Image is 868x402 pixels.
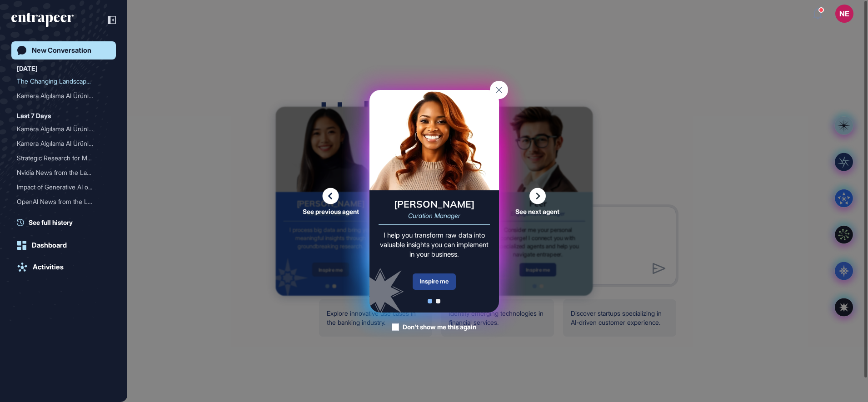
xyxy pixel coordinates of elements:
[17,180,103,194] div: Impact of Generative AI o...
[11,13,74,27] div: entrapeer-logo
[17,209,103,223] div: Impact of Generative AI o...
[835,5,853,23] button: NE
[408,213,460,219] div: Curation Manager
[17,151,103,165] div: Strategic Research for MU...
[403,323,476,332] div: Don't show me this again
[32,241,67,249] div: Dashboard
[29,218,73,227] span: See full history
[17,151,110,165] div: Strategic Research for MUFG's Expansion into India: Macroeconomic Factors, Market Landscape, Comp...
[413,273,456,290] div: Inspire me
[17,89,103,103] div: Kamera Algılama AI Ürünle...
[17,122,103,136] div: Kamera Algılama AI Ürünle...
[17,136,110,151] div: Kamera Algılama AI Ürünleri ile Bankacılık Çağrı Merkezlerinde Müşteri Bilgilerinin Korunması
[11,41,116,60] a: New Conversation
[17,194,103,209] div: OpenAI News from the Last...
[17,209,110,223] div: Impact of Generative AI on Art and Culture
[17,74,110,89] div: The Changing Landscape of Banking: Strategies for Banks to Foster Corporate-Startup Ecosystems
[11,258,116,276] a: Activities
[17,122,110,136] div: Kamera Algılama AI Ürünleri ile Bankacılık Çağrı Merkezlerinde Müşteri Bilgilerinin Korunması
[17,165,110,180] div: Nvidia News from the Last Month
[515,208,559,214] span: See next agent
[17,89,110,103] div: Kamera Algılama AI Ürünleri ile Bankacılık Çağrı Merkezlerinde Müşteri Bilgilerini Koruma
[17,165,103,180] div: Nvidia News from the Last...
[17,63,38,74] div: [DATE]
[17,180,110,194] div: Impact of Generative AI on Art and Culture
[394,199,474,209] div: [PERSON_NAME]
[379,230,490,259] div: I help you transform raw data into valuable insights you can implement in your business.
[17,74,103,89] div: The Changing Landscape of...
[32,46,91,55] div: New Conversation
[17,110,51,121] div: Last 7 Days
[11,236,116,254] a: Dashboard
[17,136,103,151] div: Kamera Algılama AI Ürünle...
[17,218,116,227] a: See full history
[33,263,64,271] div: Activities
[369,90,499,190] img: curie-card.png
[303,208,359,214] span: See previous agent
[17,194,110,209] div: OpenAI News from the Last 2 Months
